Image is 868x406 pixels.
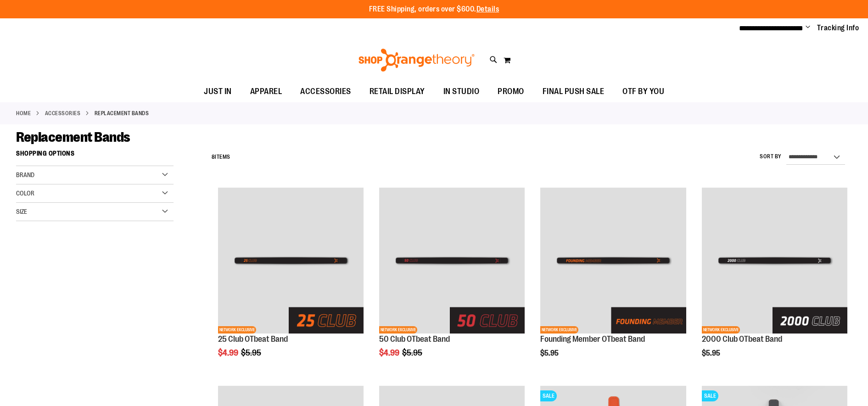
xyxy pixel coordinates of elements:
[375,183,529,381] div: product
[543,81,605,102] span: FINAL PUSH SALE
[300,81,351,102] span: ACCESSORIES
[357,49,476,72] img: Shop Orangetheory
[16,129,130,145] span: Replacement Bands
[697,183,852,381] div: product
[379,188,525,333] img: Main View of 2024 50 Club OTBeat Band
[212,154,215,160] span: 8
[533,81,614,102] a: FINAL PUSH SALE
[379,188,525,334] a: Main View of 2024 50 Club OTBeat BandNETWORK EXCLUSIVE
[16,145,174,166] strong: Shopping Options
[443,81,480,102] span: IN STUDIO
[16,189,34,197] span: Color
[360,81,434,102] a: RETAIL DISPLAY
[204,81,232,102] span: JUST IN
[218,188,364,333] img: Main View of 2024 25 Club OTBeat Band
[760,153,782,161] label: Sort By
[702,326,740,334] span: NETWORK EXCLUSIVE
[702,188,847,334] a: Main of 2000 Club OTBeat BandNETWORK EXCLUSIVE
[402,348,424,357] span: $5.95
[16,109,31,117] a: Home
[16,208,27,215] span: Size
[540,188,686,334] a: Main of Founding Member OTBeat BandNETWORK EXCLUSIVE
[241,81,291,102] a: APPAREL
[95,109,149,117] strong: Replacement Bands
[806,23,810,33] button: Account menu
[379,334,450,344] a: 50 Club OTbeat Band
[476,5,499,13] a: Details
[241,348,263,357] span: $5.95
[702,390,718,401] span: SALE
[540,334,645,344] a: Founding Member OTbeat Band
[540,349,560,357] span: $5.95
[379,326,417,334] span: NETWORK EXCLUSIVE
[370,81,425,102] span: RETAIL DISPLAY
[195,81,241,102] a: JUST IN
[291,81,360,102] a: ACCESSORIES
[218,188,364,334] a: Main View of 2024 25 Club OTBeat BandNETWORK EXCLUSIVE
[702,349,722,357] span: $5.95
[16,171,34,178] span: Brand
[540,390,557,401] span: SALE
[540,188,686,333] img: Main of Founding Member OTBeat Band
[498,81,524,102] span: PROMO
[379,348,401,357] span: $4.99
[45,109,81,117] a: ACCESSORIES
[622,81,664,102] span: OTF BY YOU
[218,348,240,357] span: $4.99
[540,326,578,334] span: NETWORK EXCLUSIVE
[250,81,282,102] span: APPAREL
[212,150,230,164] h2: Items
[218,334,288,344] a: 25 Club OTbeat Band
[536,183,690,381] div: product
[434,81,489,102] a: IN STUDIO
[488,81,533,102] a: PROMO
[218,326,256,334] span: NETWORK EXCLUSIVE
[613,81,673,102] a: OTF BY YOU
[817,23,859,33] a: Tracking Info
[213,183,368,381] div: product
[702,334,782,344] a: 2000 Club OTbeat Band
[369,4,499,15] p: FREE Shipping, orders over $600.
[702,188,847,333] img: Main of 2000 Club OTBeat Band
